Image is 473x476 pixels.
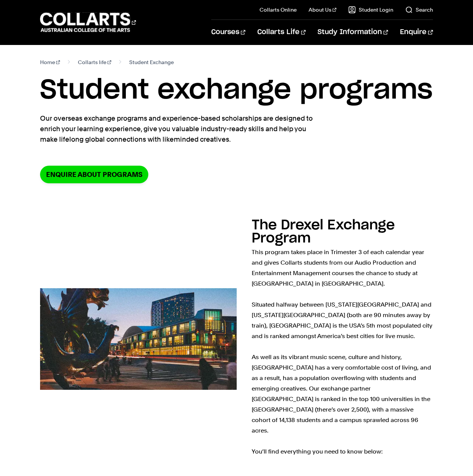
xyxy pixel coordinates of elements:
h1: Student exchange programs [40,73,433,107]
a: Collarts life [78,57,111,67]
a: Collarts Online [260,6,297,13]
a: Enquire about programs [40,166,148,183]
a: Enquire [400,20,433,45]
a: Study Information [318,20,388,45]
a: About Us [309,6,336,13]
a: Collarts Life [257,20,306,45]
p: This program takes place in Trimester 3 of each calendar year and gives Collarts students from ou... [252,247,433,457]
a: Student Login [348,6,393,13]
a: Home [40,57,60,67]
span: Student Exchange [129,57,174,67]
a: Courses [211,20,245,45]
div: Go to homepage [40,12,136,33]
a: Search [405,6,433,13]
h2: The Drexel Exchange Program [252,219,395,245]
p: Our overseas exchange programs and experience-based scholarships are designed to enrich your lear... [40,113,313,145]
